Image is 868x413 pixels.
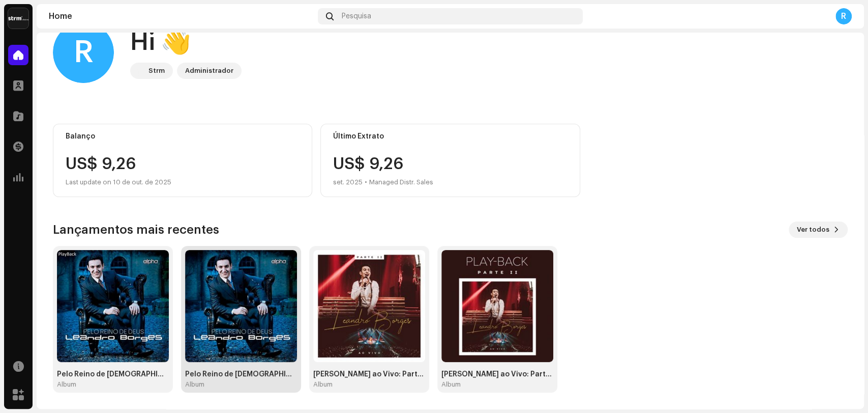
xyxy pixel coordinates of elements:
[57,370,169,378] div: Pelo Reino de [DEMOGRAPHIC_DATA] [Playback]
[342,12,371,20] span: Pesquisa
[365,176,367,188] div: •
[66,132,300,141] div: Balanço
[313,250,425,362] img: 177b4cc4-95ef-4cf9-80d8-45f335d9bf9f
[441,250,553,362] img: 0db92959-55a0-42dc-ac43-4832039c4a08
[185,370,297,378] div: Pelo Reino de [DEMOGRAPHIC_DATA]
[441,380,461,389] div: Album
[130,26,242,59] div: Hi 👋
[441,370,553,378] div: [PERSON_NAME] ao Vivo: Parte 2 (Playback)
[185,65,233,77] div: Administrador
[49,12,314,20] div: Home
[797,219,829,240] span: Ver todos
[57,250,169,362] img: e5fe236c-28eb-4709-b092-791d968d8d8b
[53,124,312,197] re-o-card-value: Balanço
[369,176,433,188] div: Managed Distr. Sales
[66,176,300,188] div: Last update on 10 de out. de 2025
[835,8,852,24] div: R
[185,250,297,362] img: bd1b4881-0b9f-44a4-a5f1-144f66b6dd01
[789,222,848,238] button: Ver todos
[8,8,28,29] img: 408b884b-546b-4518-8448-1008f9c76b02
[57,380,76,389] div: Album
[185,380,204,389] div: Album
[148,65,165,77] div: Strm
[313,370,425,378] div: [PERSON_NAME] ao Vivo: Parte 2
[313,380,333,389] div: Album
[53,222,219,238] h3: Lançamentos mais recentes
[132,65,144,77] img: 408b884b-546b-4518-8448-1008f9c76b02
[320,124,580,197] re-o-card-value: Último Extrato
[333,176,363,188] div: set. 2025
[333,132,567,141] div: Último Extrato
[53,22,114,83] div: R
